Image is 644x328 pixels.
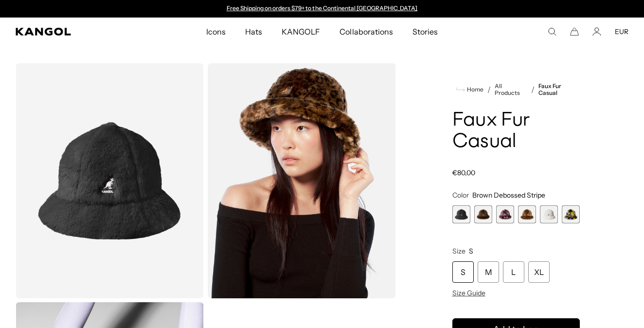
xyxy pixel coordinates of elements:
[615,27,628,36] button: EUR
[208,63,396,298] img: leopard
[548,27,556,36] summary: Search here
[538,83,580,96] a: Faux Fur Casual
[227,4,418,12] a: Free Shipping on orders $79+ to the Continental [GEOGRAPHIC_DATA]
[412,18,438,46] span: Stories
[540,205,558,223] label: Cream
[474,205,492,223] label: Brown Debossed Stripe
[235,18,272,46] a: Hats
[452,261,474,283] div: S
[456,85,483,94] a: Home
[282,18,320,46] span: KANGOLF
[495,83,527,96] a: All Products
[403,18,447,46] a: Stories
[340,18,393,46] span: Collaborations
[465,86,483,93] span: Home
[330,18,402,46] a: Collaborations
[16,28,136,36] a: Kangol
[518,205,536,223] label: Leopard
[452,205,470,223] div: 1 of 6
[503,261,524,283] div: L
[452,247,465,255] span: Size
[16,63,204,298] img: color-black
[472,191,545,200] span: Brown Debossed Stripe
[528,261,550,283] div: XL
[570,27,579,36] button: Cart
[222,5,422,13] slideshow-component: Announcement bar
[474,205,492,223] div: 2 of 6
[562,205,580,223] div: 6 of 6
[222,5,422,13] div: Announcement
[478,261,499,283] div: M
[197,18,235,46] a: Icons
[452,191,469,200] span: Color
[452,205,470,223] label: Black
[518,205,536,223] div: 4 of 6
[496,205,514,223] label: Purple Multi Camo Flower
[272,18,330,46] a: KANGOLF
[469,247,473,255] span: S
[452,83,580,96] nav: breadcrumbs
[527,84,535,95] li: /
[452,110,580,153] h1: Faux Fur Casual
[496,205,514,223] div: 3 of 6
[540,205,558,223] div: 5 of 6
[483,84,491,95] li: /
[452,168,475,177] span: €80,00
[562,205,580,223] label: Camo Flower
[222,5,422,13] div: 1 of 2
[592,27,601,36] a: Account
[245,18,262,46] span: Hats
[206,18,226,46] span: Icons
[452,289,485,297] span: Size Guide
